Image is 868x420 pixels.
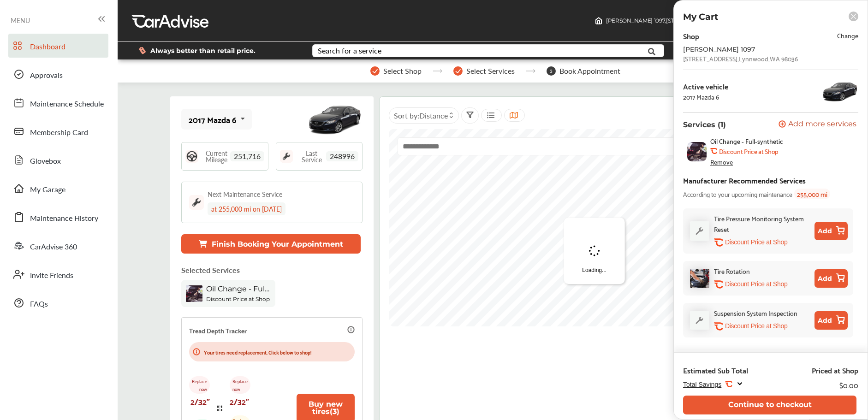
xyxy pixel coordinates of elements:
[8,205,108,229] a: Maintenance History
[433,69,442,73] img: stepper-arrow.e24c07c6.svg
[217,405,222,411] img: tire_track_logo.b900bcbc.svg
[683,120,726,129] p: Services (1)
[11,17,30,24] span: MENU
[30,298,48,310] span: FAQs
[30,184,65,196] span: My Garage
[725,280,787,289] p: Discount Price at Shop
[683,55,798,62] div: [STREET_ADDRESS] , Lynnwood , WA 98036
[30,270,73,282] span: Invite Friends
[318,47,381,54] div: Search for a service
[683,189,792,199] span: According to your upcoming maintenance
[30,213,98,225] span: Maintenance History
[297,150,326,163] span: Last Service
[185,150,198,163] img: steering_logo
[690,221,709,240] img: default_wrench_icon.d1a43860.svg
[710,158,733,166] div: Remove
[8,34,108,58] a: Dashboard
[710,137,783,145] span: Oil Change - Full-synthetic
[683,30,699,42] div: Shop
[683,93,719,101] div: 2017 Mazda 6
[690,269,709,288] img: tire-rotation-thumb.jpg
[139,47,146,54] img: dollor_label_vector.a70140d1.svg
[683,12,718,22] p: My Cart
[230,376,250,394] p: Replace now
[466,67,515,75] span: Select Services
[683,366,748,375] div: Estimated Sub Total
[812,366,858,375] div: Priced at Shop
[794,189,830,199] span: 255,000 mi
[190,394,210,408] p: 2/32"
[559,67,620,75] span: Book Appointment
[714,213,811,234] div: Tire Pressure Monitoring System Reset
[230,151,264,161] span: 251,716
[419,110,448,121] span: Distance
[181,234,360,254] button: Finish Booking Your Appointment
[725,238,787,247] p: Discount Price at Shop
[814,269,848,288] button: Add
[779,120,856,129] button: Add more services
[30,70,63,82] span: Approvals
[725,322,787,331] p: Discount Price at Shop
[683,381,721,388] span: Total Savings
[230,394,249,408] p: 2/32"
[837,30,858,41] span: Change
[719,148,778,155] b: Discount Price at Shop
[30,241,77,253] span: CarAdvise 360
[8,234,108,258] a: CarAdvise 360
[280,150,293,163] img: maintenance_logo
[208,189,282,199] div: Next Maintenance Service
[181,265,240,275] p: Selected Services
[383,67,422,75] span: Select Shop
[714,308,797,318] div: Suspension System Inspection
[683,82,728,90] div: Active vehicle
[564,218,625,284] div: Loading...
[606,17,779,24] span: [PERSON_NAME] 1097 , [STREET_ADDRESS] Lynnwood , WA 98036
[394,110,448,121] span: Sort by :
[714,266,750,276] div: Tire Rotation
[203,150,230,163] span: Current Mileage
[690,311,709,330] img: default_wrench_icon.d1a43860.svg
[189,195,204,210] img: maintenance_logo
[30,41,65,53] span: Dashboard
[683,396,856,414] button: Continue to checkout
[779,120,858,129] a: Add more services
[821,77,858,105] img: 11460_st0640_046.jpg
[687,142,707,161] img: oil-change-thumb.jpg
[8,91,108,115] a: Maintenance Schedule
[389,129,800,326] canvas: Map
[839,379,858,391] div: $0.00
[8,119,108,143] a: Membership Card
[547,66,556,76] span: 3
[189,376,210,394] p: Replace now
[788,120,856,129] span: Add more services
[526,69,535,73] img: stepper-arrow.e24c07c6.svg
[30,98,104,110] span: Maintenance Schedule
[189,115,236,124] div: 2017 Mazda 6
[208,202,285,215] div: at 255,000 mi on [DATE]
[150,47,256,54] span: Always better than retail price.
[326,151,358,161] span: 248996
[683,174,806,186] div: Manufacturer Recommended Services
[189,325,247,336] p: Tread Depth Tracker
[186,285,202,302] img: oil-change-thumb.jpg
[204,348,311,356] p: Your tires need replacement. Click below to shop!
[30,155,61,167] span: Glovebox
[8,262,108,286] a: Invite Friends
[814,311,848,330] button: Add
[8,177,108,201] a: My Garage
[206,296,270,302] b: Discount Price at Shop
[683,46,831,53] div: [PERSON_NAME] 1097
[8,148,108,172] a: Glovebox
[8,62,108,86] a: Approvals
[370,66,380,76] img: stepper-checkmark.b5569197.svg
[595,17,602,24] img: header-home-logo.8d720a4f.svg
[8,291,108,315] a: FAQs
[307,99,363,140] img: mobile_11460_st0640_046.jpg
[814,222,848,240] button: Add
[206,284,271,293] span: Oil Change - Full-synthetic
[30,127,88,139] span: Membership Card
[453,66,463,76] img: stepper-checkmark.b5569197.svg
